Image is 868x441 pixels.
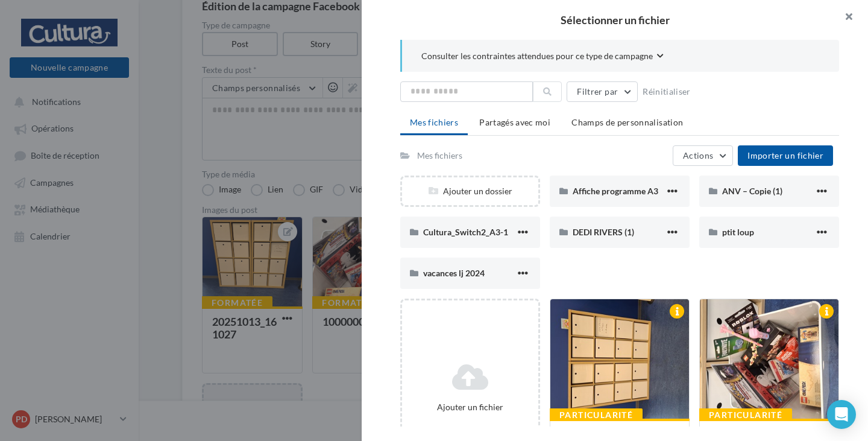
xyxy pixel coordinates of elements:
[402,185,538,197] div: Ajouter un dossier
[417,150,462,162] div: Mes fichiers
[381,14,849,25] h2: Sélectionner un fichier
[683,150,713,160] span: Actions
[722,186,782,196] span: ANV – Copie (1)
[747,150,823,160] span: Importer un fichier
[722,227,754,237] span: ptit loup
[571,117,683,127] span: Champs de personnalisation
[479,117,550,127] span: Partagés avec moi
[638,84,696,99] button: Réinitialiser
[573,186,658,196] span: Affiche programme A3
[738,145,833,166] button: Importer un fichier
[423,268,485,278] span: vacances lj 2024
[673,145,733,166] button: Actions
[421,49,664,65] button: Consulter les contraintes attendues pour ce type de campagne
[827,400,856,429] div: Open Intercom Messenger
[573,227,634,237] span: DEDI RIVERS (1)
[567,81,638,102] button: Filtrer par
[699,408,792,422] div: Particularité
[421,50,653,62] span: Consulter les contraintes attendues pour ce type de campagne
[407,401,533,413] div: Ajouter un fichier
[423,227,508,237] span: Cultura_Switch2_A3-1
[550,408,643,422] div: Particularité
[410,117,458,127] span: Mes fichiers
